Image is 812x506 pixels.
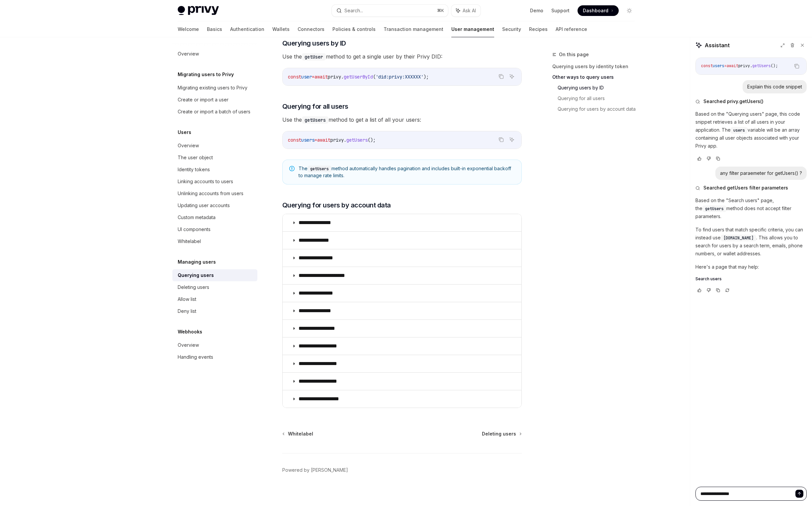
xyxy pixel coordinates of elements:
[792,62,801,70] button: Copy the contents from the code block
[695,226,807,258] p: To find users that match specific criteria, you can instead use . This allows you to search for u...
[172,305,257,317] a: Deny list
[463,7,476,14] span: Ask AI
[172,199,257,211] a: Updating user accounts
[301,137,315,143] span: users
[178,128,191,136] h5: Users
[771,63,778,68] span: ();
[172,235,257,247] a: Whitelabel
[172,164,257,176] a: Identity tokens
[282,115,522,124] span: Use the method to get a list of all your users:
[172,106,257,118] a: Create or import a batch of users
[172,269,257,281] a: Querying users
[695,276,807,282] a: Search users
[289,166,295,171] svg: Note
[282,102,348,111] span: Querying for all users
[178,201,230,209] div: Updating user accounts
[178,341,199,349] div: Overview
[482,431,521,437] a: Deleting users
[558,104,640,114] a: Querying for users by account data
[178,84,247,92] div: Migrating existing users to Privy
[172,188,257,199] a: Unlinking accounts from users
[507,135,516,144] button: Ask AI
[328,74,341,80] span: privy
[312,74,315,80] span: =
[423,74,429,80] span: );
[288,431,313,437] span: Whitelabel
[178,307,196,315] div: Deny list
[703,98,764,105] span: Searched privy.getUsers()
[368,137,376,143] span: ();
[172,211,257,223] a: Custom metadata
[288,137,301,143] span: const
[302,53,326,61] code: getUser
[703,185,788,191] span: Searched getUsers filter parameters
[317,137,330,143] span: await
[723,235,754,241] span: [DOMAIN_NAME]
[172,281,257,293] a: Deleting users
[695,185,807,191] button: Searched getUsers filter parameters
[178,166,210,174] div: Identity tokens
[283,431,313,437] a: Whitelabel
[695,276,722,282] span: Search users
[795,490,803,498] button: Send message
[299,165,515,179] span: The method automatically handles pagination and includes built-in exponential backoff to manage r...
[178,70,234,78] h5: Migrating users to Privy
[552,61,640,72] a: Querying users by identity token
[497,72,505,81] button: Copy the contents from the code block
[308,166,331,172] code: getUsers
[437,8,444,13] span: ⌘ K
[330,137,344,143] span: privy
[695,196,807,220] p: Based on the "Search users" page, the method does not accept filter parameters.
[695,263,807,271] p: Here's a page that may help:
[733,128,745,133] span: users
[558,82,640,93] a: Querying users by ID
[720,170,802,177] div: any filter paraemeter for getUsers() ?
[178,96,228,104] div: Create or import a user
[172,176,257,188] a: Linking accounts to users
[752,63,771,68] span: getUsers
[624,5,635,16] button: Toggle dark mode
[384,21,443,37] a: Transaction management
[705,206,724,211] span: getUsers
[507,72,516,81] button: Ask AI
[172,293,257,305] a: Allow list
[172,223,257,235] a: UI components
[302,116,328,124] code: getUsers
[346,137,368,143] span: getUsers
[558,93,640,104] a: Querying for all users
[178,154,213,162] div: The user object
[178,283,209,291] div: Deleting users
[230,21,264,37] a: Authentication
[172,339,257,351] a: Overview
[551,7,570,14] a: Support
[482,431,516,437] span: Deleting users
[332,21,376,37] a: Policies & controls
[178,213,216,221] div: Custom metadata
[578,5,619,16] a: Dashboard
[451,21,494,37] a: User management
[172,48,257,60] a: Overview
[288,74,301,80] span: const
[178,225,211,233] div: UI components
[301,74,312,80] span: user
[750,63,752,68] span: .
[178,271,214,279] div: Querying users
[738,63,750,68] span: privy
[695,98,807,105] button: Searched privy.getUsers()
[695,110,807,150] p: Based on the "Querying users" page, this code snippet retrieves a list of all users in your appli...
[727,63,738,68] span: await
[282,52,522,61] span: Use the method to get a single user by their Privy DID:
[178,50,199,58] div: Overview
[705,41,730,49] span: Assistant
[178,190,243,197] div: Unlinking accounts from users
[178,258,216,266] h5: Managing users
[344,137,346,143] span: .
[172,152,257,164] a: The user object
[344,74,373,80] span: getUserById
[178,178,233,186] div: Linking accounts to users
[282,200,391,210] span: Querying for users by account data
[172,351,257,363] a: Handling events
[747,83,802,90] div: Explain this code snippet
[178,142,199,150] div: Overview
[529,21,548,37] a: Recipes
